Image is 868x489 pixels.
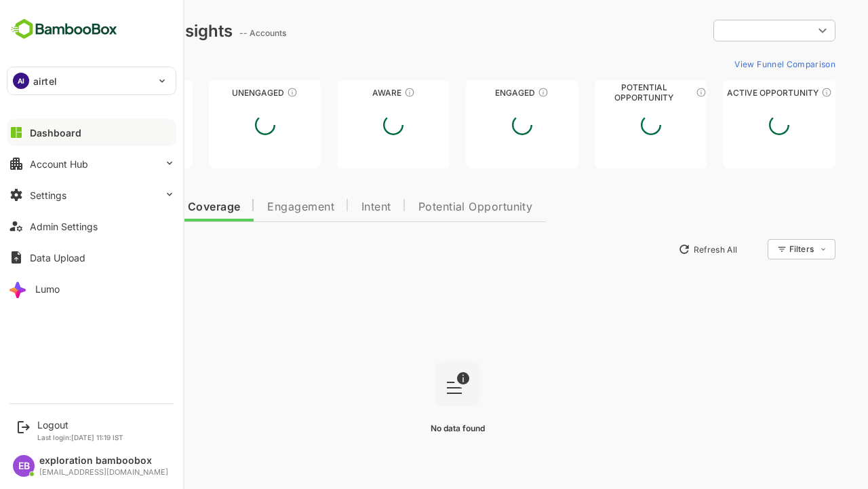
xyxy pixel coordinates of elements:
[39,468,168,477] div: [EMAIL_ADDRESS][DOMAIN_NAME]
[30,252,85,264] div: Data Upload
[774,87,785,98] div: These accounts have open opportunities which might be at any of the Sales Stages
[13,455,35,477] div: EB
[666,18,788,43] div: ​
[490,87,501,98] div: These accounts are warm, further nurturing would qualify them to MQAs
[7,67,176,94] div: AIairtel
[371,202,486,213] span: Potential Opportunity
[161,88,274,98] div: Unengaged
[33,74,57,88] p: airtel
[682,53,788,75] button: View Funnel Comparison
[383,423,437,433] span: No data found
[7,16,121,42] img: BambooboxFullLogoMark.5f36c76dfaba33ec1ec1367b70bb1252.svg
[37,433,123,441] p: Last login: [DATE] 11:19 IST
[675,88,788,98] div: Active Opportunity
[46,202,193,213] span: Data Quality and Coverage
[7,181,176,209] button: Settings
[7,150,176,177] button: Account Hub
[33,88,145,98] div: Unreached
[290,88,402,98] div: Aware
[741,237,788,261] div: Filters
[742,244,766,254] div: Filters
[33,21,185,41] div: Dashboard Insights
[30,158,88,170] div: Account Hub
[13,73,29,89] div: AI
[220,202,287,213] span: Engagement
[239,87,250,98] div: These accounts have not shown enough engagement and need nurturing
[547,88,660,98] div: Potential Opportunity
[35,283,60,295] div: Lumo
[30,127,81,139] div: Dashboard
[37,419,123,431] div: Logout
[33,237,132,261] button: New Insights
[30,189,66,201] div: Settings
[418,88,531,98] div: Engaged
[30,221,98,232] div: Admin Settings
[625,238,696,260] button: Refresh All
[357,87,368,98] div: These accounts have just entered the buying cycle and need further nurturing
[7,119,176,146] button: Dashboard
[111,87,121,98] div: These accounts have not been engaged with for a defined time period
[648,87,659,98] div: These accounts are MQAs and can be passed on to Inside Sales
[192,28,243,38] ag: -- Accounts
[314,202,344,213] span: Intent
[7,213,176,240] button: Admin Settings
[39,455,168,467] div: exploration bamboobox
[7,275,176,302] button: Lumo
[7,244,176,271] button: Data Upload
